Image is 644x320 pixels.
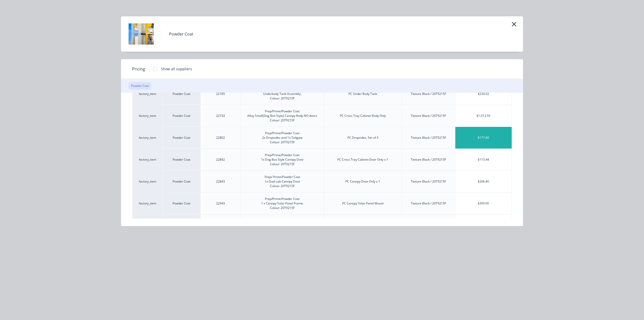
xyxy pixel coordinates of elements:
div: Texture Black / 20T9215F [411,201,446,206]
div: Texture Black / 20T9215F [411,114,446,118]
div: Powder Coat [169,31,193,37]
div: Powder Coat [163,214,200,236]
div: factory_item [132,170,163,192]
div: PC Cross Tray Cabinet Door Only x 1 [337,157,388,162]
div: Powder Coat [163,192,200,214]
div: $234.02 [455,83,512,105]
div: $0.00 [455,215,512,236]
div: 22185 [216,92,225,96]
div: PC Under Body Tank [348,92,377,96]
div: Prep/Prime/Powder Coat Alloy Small(Dog Box Style) Canopy Body NO doors Colour: 20T9215F [247,109,317,123]
div: Powder Coat [163,83,200,105]
div: factory_item [132,127,163,149]
div: Powder Coat [163,105,200,127]
div: $266.40 [455,171,512,192]
span: Pricing [132,66,145,72]
div: Texture Black / 20T9215F [411,135,446,140]
div: Powder Coat [129,82,151,90]
div: 22733 [216,114,225,118]
div: PC Cross Tray Cabinet Body Only [340,114,386,118]
div: Prep/Prime/Powder Coat 1x Dog Box Style Canopy Door Colour: 20T9215F [261,153,304,166]
div: $300.00 [455,193,512,214]
div: Powder Coat [163,127,200,149]
div: PC Canopy Door Only x 1 [345,179,380,184]
div: Powder Coat [163,170,200,192]
div: $115.44 [455,149,512,170]
div: Texture Black / 20T9215F [411,92,446,96]
div: Show all suppliers [161,66,192,72]
div: PC Dropsides, Set of 3 [347,135,378,140]
div: Texture Black / 20T9215F [411,179,446,184]
div: Prep/Prime/Powder Coat 2x Dropsides and 1x Tailgate Colour: 20T9215F [262,131,303,145]
div: Powder Coat [163,149,200,170]
div: 22802 [216,135,225,140]
div: factory_item [132,83,163,105]
div: Texture Black / 20T9215F [411,157,446,162]
div: 22842 [216,157,225,162]
div: factory_item [132,105,163,127]
div: factory_item [132,192,163,214]
div: 22943 [216,201,225,206]
div: $1,013.59 [455,105,512,127]
img: Powder Coat [129,21,154,47]
div: Prep/ Prime/Powder Coat 1x Dual cab Canopy Door Colour: 20T9215F [265,175,300,188]
div: Prep/ Prime/ Powder Coat Underbody Tank Assembly. Colour: 20T9215F [263,87,301,101]
div: factory_item [132,214,163,236]
div: 22843 [216,179,225,184]
div: factory_item [132,149,163,170]
div: Prep/Prime/Powder Coat 1 x Canopy Solar Panel Frame. Colour: 20T9215F [261,197,304,210]
div: $177.60 [455,127,512,149]
div: PC Canopy Solar Panel Mount [342,201,384,206]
